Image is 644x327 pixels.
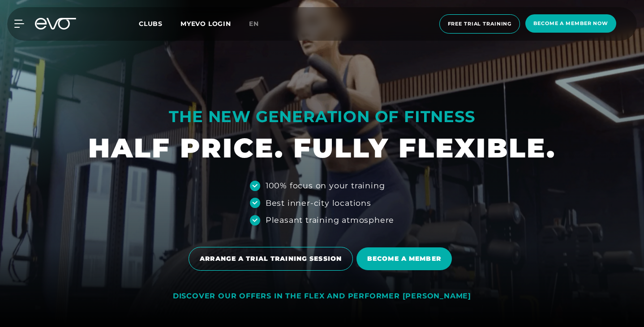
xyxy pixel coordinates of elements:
font: BECOME A MEMBER [367,255,441,263]
a: ARRANGE A TRIAL TRAINING SESSION [189,240,356,277]
font: HALF PRICE. FULLY FLEXIBLE. [88,132,556,164]
font: DISCOVER OUR OFFERS IN THE FLEX AND PERFORMER [PERSON_NAME] [173,292,471,300]
font: Clubs [139,20,163,28]
font: Free trial training [448,21,512,27]
a: Clubs [139,19,180,28]
font: Become a member now [533,20,608,26]
font: en [249,20,259,28]
font: 100% focus on your training [266,181,385,190]
a: en [249,19,270,29]
font: THE NEW GENERATION OF FITNESS [169,107,475,126]
a: Become a member now [523,14,619,34]
font: Best inner-city locations [266,198,371,208]
font: ARRANGE A TRIAL TRAINING SESSION [200,255,342,263]
a: BECOME A MEMBER [356,241,455,277]
font: Pleasant training atmosphere [266,215,394,225]
a: Free trial training [437,14,523,34]
a: MYEVO LOGIN [180,20,231,28]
